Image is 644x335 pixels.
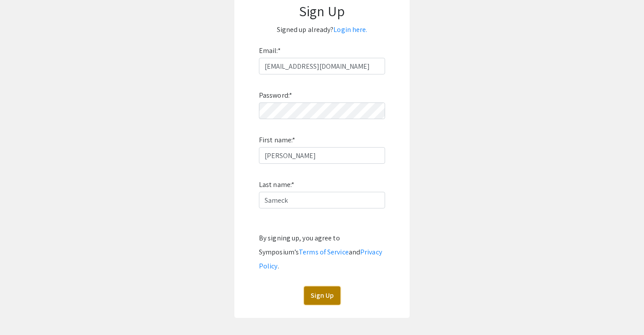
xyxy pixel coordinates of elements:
label: Last name: [259,178,294,192]
iframe: Chat [7,296,37,328]
label: First name: [259,133,295,147]
div: By signing up, you agree to Symposium’s and . [259,231,385,273]
label: Email: [259,44,281,58]
a: Terms of Service [299,247,349,257]
button: Sign Up [304,286,340,305]
p: Signed up already? [243,23,401,37]
a: Login here. [333,25,367,34]
a: Privacy Policy [259,247,382,271]
h1: Sign Up [243,3,401,19]
label: Password: [259,88,292,102]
